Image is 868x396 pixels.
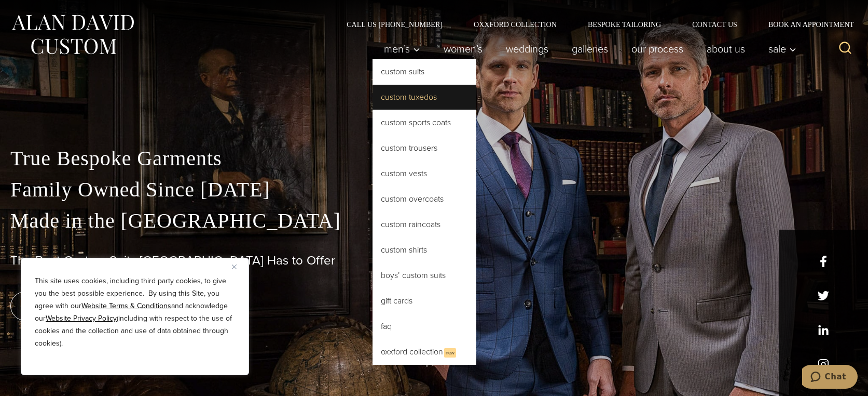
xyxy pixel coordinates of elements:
nav: Secondary Navigation [331,21,858,28]
nav: Primary Navigation [373,38,802,59]
a: weddings [494,38,560,59]
a: Custom Tuxedos [373,85,476,110]
a: Women’s [432,38,494,59]
span: New [444,348,456,358]
button: Sale sub menu toggle [757,38,802,59]
a: Galleries [560,38,620,59]
a: Custom Vests [373,161,476,186]
button: Close [232,260,244,273]
button: View Search Form [833,36,858,61]
a: Contact Us [677,21,753,28]
a: Custom Sports Coats [373,110,476,135]
a: Book an Appointment [753,21,858,28]
button: Men’s sub menu toggle [373,38,432,59]
img: Close [232,265,237,269]
a: book an appointment [10,292,156,321]
p: True Bespoke Garments Family Owned Since [DATE] Made in the [GEOGRAPHIC_DATA] [10,143,858,236]
a: FAQ [373,314,476,339]
a: Bespoke Tailoring [572,21,677,28]
img: Alan David Custom [10,11,135,58]
a: Website Privacy Policy [46,313,117,324]
a: Custom Suits [373,59,476,84]
iframe: Opens a widget where you can chat to one of our agents [802,365,858,391]
a: Oxxford CollectionNew [373,339,476,365]
a: Custom Overcoats [373,187,476,212]
a: Our Process [620,38,695,59]
a: Custom Shirts [373,237,476,262]
a: Website Terms & Conditions [81,300,171,311]
a: Gift Cards [373,288,476,313]
a: Boys’ Custom Suits [373,263,476,288]
a: Custom Raincoats [373,212,476,237]
h1: The Best Custom Suits [GEOGRAPHIC_DATA] Has to Offer [10,253,858,268]
a: About Us [695,38,757,59]
p: This site uses cookies, including third party cookies, to give you the best possible experience. ... [35,275,235,350]
a: Custom Trousers [373,136,476,161]
a: Call Us [PHONE_NUMBER] [331,21,458,28]
a: Oxxford Collection [458,21,572,28]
